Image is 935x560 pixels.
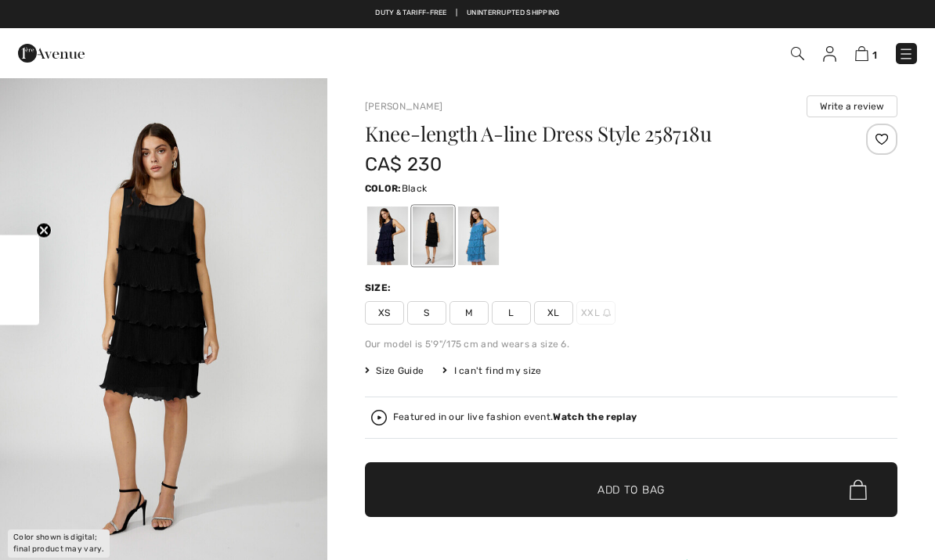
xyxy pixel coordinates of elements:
[393,412,637,422] div: Featured in our live fashion event.
[534,301,573,325] span: XL
[449,301,489,325] span: M
[365,153,442,175] span: CA$ 230
[442,364,541,378] div: I can't find my size
[365,364,424,378] span: Size Guide
[365,124,809,144] h1: Knee-length A-line Dress Style 258718u
[365,281,395,295] div: Size:
[366,8,496,19] a: Free shipping on orders over $99
[18,45,85,59] a: 1ère Avenue
[365,301,404,325] span: XS
[506,8,507,19] span: |
[823,46,836,62] img: My Info
[898,46,914,62] img: Menu
[458,206,499,265] div: Royal blue
[371,410,387,425] img: Watch the replay
[517,8,569,19] a: Free Returns
[413,206,453,265] div: Black
[402,183,428,194] span: Black
[365,337,897,351] div: Our model is 5'9"/175 cm and wears a size 6.
[855,44,877,63] a: 1
[603,309,611,317] img: ring-m.svg
[407,301,446,325] span: S
[18,38,85,69] img: 1ère Avenue
[367,206,408,265] div: Navy
[365,183,402,194] span: Color:
[576,301,616,325] span: XXL
[872,49,877,61] span: 1
[791,47,804,60] img: Search
[855,46,868,61] img: Shopping Bag
[8,529,110,558] div: Color shown is digital; final product may vary.
[553,411,637,422] strong: Watch the replay
[807,95,897,117] button: Write a review
[597,482,665,498] span: Add to Bag
[492,301,531,325] span: L
[365,462,897,517] button: Add to Bag
[365,101,443,112] a: [PERSON_NAME]
[36,223,52,239] button: Close teaser
[850,479,867,500] img: Bag.svg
